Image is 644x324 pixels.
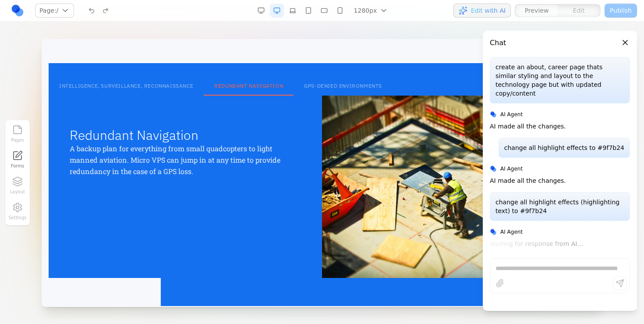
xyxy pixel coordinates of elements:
[349,4,394,18] button: 1280px
[453,4,511,18] button: Edit with AI
[301,4,315,18] button: Tablet
[495,198,624,215] p: change all highlight effects (highlighting text) to #9f7b24
[471,6,506,15] span: Edit with AI
[35,4,74,18] button: Page:/
[286,4,300,18] button: Laptop
[495,63,624,98] p: create an about, career page thats similar styling and layout to the technology page but with upd...
[8,149,27,171] a: Forms
[620,38,630,47] button: Close panel
[490,239,630,248] span: Waiting for response from AI...
[490,122,566,131] p: AI made all the changes.
[42,39,602,307] iframe: Preview
[490,228,630,236] div: AI Agent
[490,176,566,185] p: AI made all the changes.
[490,165,630,173] div: AI Agent
[270,4,284,18] button: Desktop
[504,143,624,152] p: change all highlight effects to #9f7b24
[317,4,331,18] button: Mobile Landscape
[254,4,268,18] button: Desktop Wide
[490,110,630,118] div: AI Agent
[333,4,347,18] button: Mobile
